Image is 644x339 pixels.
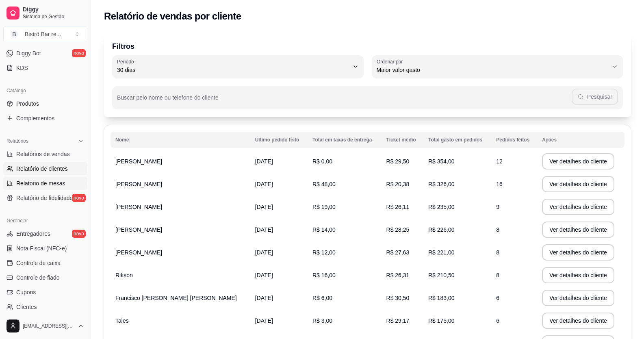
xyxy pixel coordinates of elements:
span: R$ 29,17 [386,317,410,324]
span: [EMAIL_ADDRESS][DOMAIN_NAME] [23,323,74,329]
span: [PERSON_NAME] [115,204,162,210]
span: R$ 14,00 [312,226,336,233]
span: R$ 28,25 [386,226,410,233]
span: B [10,30,18,38]
button: Select a team [3,26,87,42]
button: Ver detalhes do cliente [542,267,614,283]
a: Relatórios de vendas [3,148,87,161]
span: Relatório de clientes [16,165,68,173]
a: Entregadoresnovo [3,227,87,240]
span: 8 [496,272,499,278]
span: Relatórios de vendas [16,150,70,158]
label: Período [117,58,137,65]
span: Sistema de Gestão [23,13,84,20]
a: KDS [3,61,87,74]
a: DiggySistema de Gestão [3,3,87,23]
button: [EMAIL_ADDRESS][DOMAIN_NAME] [3,316,87,336]
button: Ordenar porMaior valor gasto [372,55,623,78]
input: Buscar pelo nome ou telefone do cliente [117,97,572,105]
span: 30 dias [117,66,349,74]
span: R$ 183,00 [428,295,455,301]
button: Ver detalhes do cliente [542,222,614,238]
span: Entregadores [16,230,50,238]
span: [DATE] [255,249,273,256]
span: R$ 26,11 [386,204,410,210]
span: R$ 48,00 [312,181,336,187]
span: R$ 221,00 [428,249,455,256]
a: Controle de caixa [3,256,87,269]
a: Controle de fiado [3,271,87,284]
span: Maior valor gasto [377,66,609,74]
span: R$ 175,00 [428,317,455,324]
span: Cupons [16,288,36,296]
span: Controle de fiado [16,274,60,282]
div: Bistrô Bar re ... [25,30,61,38]
span: [PERSON_NAME] [115,158,162,165]
a: Complementos [3,112,87,125]
span: R$ 6,00 [312,295,332,301]
span: R$ 16,00 [312,272,336,278]
span: Nota Fiscal (NFC-e) [16,244,67,252]
span: R$ 29,50 [386,158,410,165]
span: R$ 226,00 [428,226,455,233]
span: 6 [496,317,499,324]
div: Gerenciar [3,214,87,227]
span: 8 [496,249,499,256]
span: 16 [496,181,503,187]
span: R$ 12,00 [312,249,336,256]
th: Último pedido feito [250,132,308,148]
span: [DATE] [255,204,273,210]
span: R$ 3,00 [312,317,332,324]
a: Relatório de mesas [3,177,87,190]
p: Filtros [112,41,623,52]
span: Relatórios [7,138,28,144]
span: R$ 235,00 [428,204,455,210]
button: Ver detalhes do cliente [542,153,614,169]
span: [DATE] [255,226,273,233]
span: [DATE] [255,272,273,278]
span: R$ 0,00 [312,158,332,165]
span: R$ 19,00 [312,204,336,210]
span: Diggy Bot [16,49,41,57]
button: Ver detalhes do cliente [542,244,614,261]
span: Francisco [PERSON_NAME] [PERSON_NAME] [115,295,237,301]
span: R$ 354,00 [428,158,455,165]
span: R$ 27,63 [386,249,410,256]
a: Produtos [3,97,87,110]
span: [PERSON_NAME] [115,181,162,187]
span: KDS [16,64,28,72]
button: Ver detalhes do cliente [542,176,614,192]
th: Total gasto em pedidos [423,132,491,148]
th: Total em taxas de entrega [308,132,382,148]
span: [DATE] [255,158,273,165]
a: Relatório de clientes [3,162,87,175]
span: Controle de caixa [16,259,61,267]
button: Ver detalhes do cliente [542,313,614,329]
button: Ver detalhes do cliente [542,290,614,306]
span: 9 [496,204,499,210]
span: [PERSON_NAME] [115,249,162,256]
button: Período30 dias [112,55,364,78]
span: 6 [496,295,499,301]
a: Relatório de fidelidadenovo [3,191,87,204]
span: Diggy [23,6,84,13]
button: Ver detalhes do cliente [542,199,614,215]
a: Clientes [3,300,87,313]
span: R$ 30,50 [386,295,410,301]
div: Catálogo [3,84,87,97]
span: Clientes [16,303,37,311]
span: Relatório de fidelidade [16,194,73,202]
span: [DATE] [255,181,273,187]
h2: Relatório de vendas por cliente [104,10,241,23]
a: Cupons [3,286,87,299]
a: Nota Fiscal (NFC-e) [3,242,87,255]
span: R$ 20,38 [386,181,410,187]
th: Pedidos feitos [491,132,537,148]
label: Ordenar por [377,58,405,65]
th: Ticket médio [382,132,423,148]
th: Ações [537,132,624,148]
span: [DATE] [255,295,273,301]
span: Produtos [16,100,39,108]
span: 8 [496,226,499,233]
span: R$ 326,00 [428,181,455,187]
